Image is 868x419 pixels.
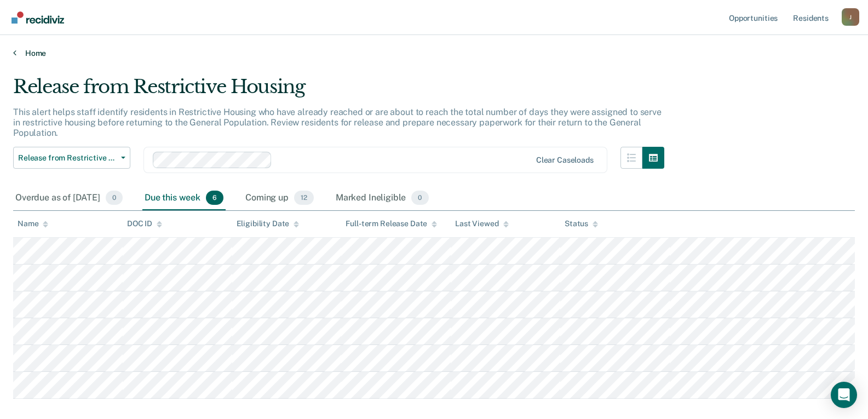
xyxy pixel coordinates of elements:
[842,8,859,26] button: Profile dropdown button
[13,76,664,107] div: Release from Restrictive Housing
[294,191,314,205] span: 12
[842,8,859,26] div: J
[13,147,130,169] button: Release from Restrictive Housing
[243,186,316,210] div: Coming up12
[411,191,428,205] span: 0
[455,219,508,228] div: Last Viewed
[565,219,598,228] div: Status
[142,186,226,210] div: Due this week6
[18,153,117,163] span: Release from Restrictive Housing
[13,186,125,210] div: Overdue as of [DATE]0
[536,156,594,165] div: Clear caseloads
[831,382,857,408] div: Open Intercom Messenger
[334,186,431,210] div: Marked Ineligible0
[13,107,662,138] p: This alert helps staff identify residents in Restrictive Housing who have already reached or are ...
[127,219,162,228] div: DOC ID
[106,191,123,205] span: 0
[13,48,855,58] a: Home
[12,12,64,24] img: Recidiviz
[18,219,48,228] div: Name
[237,219,300,228] div: Eligibility Date
[346,219,437,228] div: Full-term Release Date
[206,191,223,205] span: 6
